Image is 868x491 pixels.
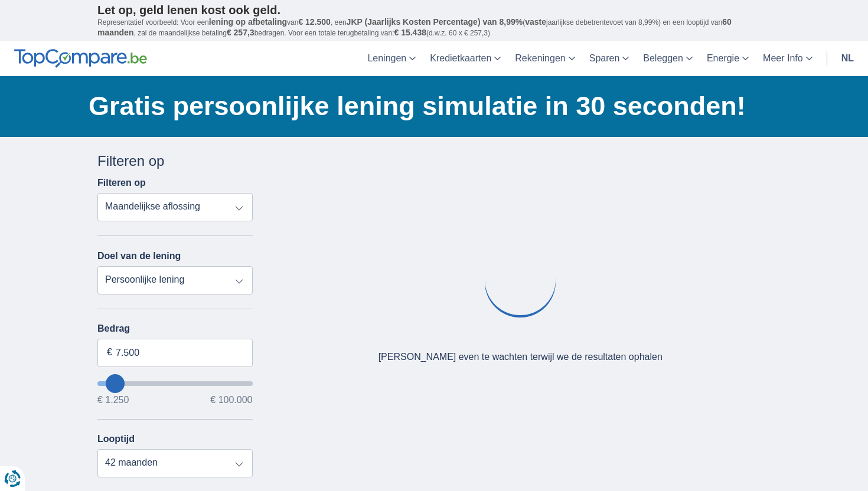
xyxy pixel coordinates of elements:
[89,88,771,125] h1: Gratis persoonlijke lening simulatie in 30 seconden!
[107,346,112,359] span: €
[834,41,861,76] a: nl
[347,17,523,27] span: JKP (Jaarlijks Kosten Percentage) van 8,99%
[97,3,771,17] p: Let op, geld lenen kost ook geld.
[700,41,756,76] a: Energie
[423,41,508,76] a: Kredietkaarten
[227,28,254,37] span: € 257,3
[97,395,129,405] span: € 1.250
[97,178,146,188] label: Filteren op
[97,381,253,386] input: wantToBorrow
[97,434,135,444] label: Looptijd
[97,17,771,38] p: Representatief voorbeeld: Voor een van , een ( jaarlijkse debetrentevoet van 8,99%) en een loopti...
[209,17,287,27] span: lening op afbetaling
[394,28,426,37] span: € 15.438
[756,41,820,76] a: Meer Info
[508,41,582,76] a: Rekeningen
[97,323,253,334] label: Bedrag
[525,17,546,27] span: vaste
[97,17,732,37] span: 60 maanden
[97,251,181,261] label: Doel van de lening
[298,17,331,27] span: € 12.500
[360,41,423,76] a: Leningen
[14,49,147,68] img: TopCompare
[210,395,252,405] span: € 100.000
[582,41,637,76] a: Sparen
[97,151,253,171] div: Filteren op
[378,351,663,364] div: [PERSON_NAME] even te wachten terwijl we de resultaten ophalen
[636,41,700,76] a: Beleggen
